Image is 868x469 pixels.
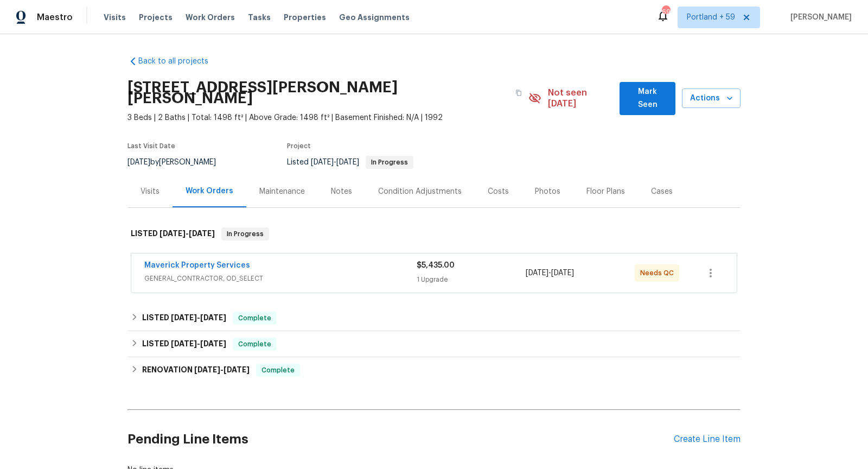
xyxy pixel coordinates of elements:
div: 1 Upgrade [417,274,526,285]
span: 3 Beds | 2 Baths | Total: 1498 ft² | Above Grade: 1498 ft² | Basement Finished: N/A | 1992 [127,112,528,123]
div: Create Line Item [674,434,741,445]
span: [DATE] [200,340,226,347]
div: Floor Plans [586,186,625,197]
span: Properties [284,12,326,23]
span: Mark Seen [628,85,667,112]
span: Last Visit Date [127,143,175,149]
span: - [526,268,574,278]
div: Condition Adjustments [378,186,462,197]
span: - [159,230,215,237]
h6: RENOVATION [142,364,250,377]
span: Project [287,143,311,149]
span: Tasks [248,14,271,21]
div: Costs [488,186,509,197]
span: [DATE] [127,159,150,166]
div: LISTED [DATE]-[DATE]Complete [127,305,741,331]
h2: [STREET_ADDRESS][PERSON_NAME][PERSON_NAME] [127,82,509,104]
span: Geo Assignments [339,12,410,23]
h6: LISTED [142,338,226,351]
span: [DATE] [526,269,548,277]
div: Notes [331,186,352,197]
div: Visits [141,186,159,197]
button: Copy Address [509,83,528,103]
span: In Progress [367,159,412,166]
span: Work Orders [186,12,235,23]
div: Cases [651,186,673,197]
span: In Progress [222,229,268,239]
span: [DATE] [311,159,334,166]
span: Visits [104,12,126,23]
span: [DATE] [189,230,215,237]
div: LISTED [DATE]-[DATE]In Progress [127,217,741,251]
span: [DATE] [159,230,186,237]
h6: LISTED [131,227,215,240]
h2: Pending Line Items [127,414,674,465]
span: Complete [257,365,299,376]
span: Projects [139,12,173,23]
span: Needs QC [640,268,678,278]
span: Actions [691,92,732,105]
span: Listed [287,159,413,166]
div: by [PERSON_NAME] [127,156,229,169]
div: Photos [535,186,560,197]
a: Maverick Property Services [144,262,250,269]
span: - [194,366,250,373]
span: [DATE] [224,366,250,373]
div: RENOVATION [DATE]-[DATE]Complete [127,357,741,383]
a: Back to all projects [127,56,232,67]
span: [DATE] [200,314,226,321]
span: [DATE] [336,159,359,166]
span: Portland + 59 [687,12,735,23]
span: - [171,314,226,321]
span: Maestro [37,12,73,23]
h6: LISTED [142,312,226,325]
span: [PERSON_NAME] [786,12,852,23]
div: LISTED [DATE]-[DATE]Complete [127,331,741,357]
span: GENERAL_CONTRACTOR, OD_SELECT [144,273,417,284]
button: Mark Seen [620,82,675,115]
button: Actions [682,88,741,109]
div: 694 [662,7,669,17]
span: $5,435.00 [417,262,455,269]
span: - [171,340,226,347]
span: [DATE] [551,269,574,277]
span: [DATE] [171,340,197,347]
div: Work Orders [186,186,233,197]
span: Complete [234,339,276,350]
span: Complete [234,313,276,324]
span: Not seen [DATE] [548,87,614,109]
span: - [311,159,359,166]
span: [DATE] [194,366,220,373]
div: Maintenance [259,186,305,197]
span: [DATE] [171,314,197,321]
